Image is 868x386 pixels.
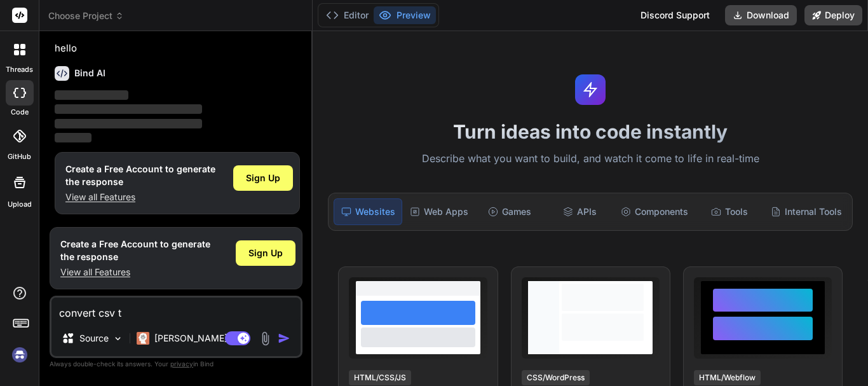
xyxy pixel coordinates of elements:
[8,151,31,162] label: GitHub
[8,199,32,210] label: Upload
[248,247,283,259] span: Sign Up
[633,5,717,25] div: Discord Support
[55,133,92,142] span: ‌
[694,370,761,385] div: HTML/Webflow
[60,238,210,263] h1: Create a Free Account to generate the response
[725,5,797,25] button: Download
[48,10,124,22] span: Choose Project
[405,198,473,225] div: Web Apps
[11,107,29,118] label: code
[616,198,693,225] div: Components
[476,198,543,225] div: Games
[696,198,763,225] div: Tools
[334,198,402,225] div: Websites
[6,64,33,75] label: threads
[137,332,149,345] img: Claude 4 Sonnet
[170,360,193,368] span: privacy
[154,332,249,345] p: [PERSON_NAME] 4 S..
[79,332,109,345] p: Source
[55,119,202,128] span: ‌
[246,172,280,184] span: Sign Up
[320,151,860,167] p: Describe what you want to build, and watch it come to life in real-time
[320,120,860,143] h1: Turn ideas into code instantly
[546,198,613,225] div: APIs
[349,370,411,385] div: HTML/CSS/JS
[374,6,436,24] button: Preview
[60,266,210,279] p: View all Features
[51,298,301,321] textarea: convert csv t
[9,344,31,366] img: signin
[112,333,123,344] img: Pick Models
[50,358,302,370] p: Always double-check its answers. Your in Bind
[766,198,847,225] div: Internal Tools
[55,41,300,56] p: hello
[321,6,374,24] button: Editor
[804,5,862,25] button: Deploy
[278,332,290,345] img: icon
[522,370,590,385] div: CSS/WordPress
[55,104,202,114] span: ‌
[65,191,215,203] p: View all Features
[65,163,215,188] h1: Create a Free Account to generate the response
[74,67,105,79] h6: Bind AI
[55,90,128,100] span: ‌
[258,331,273,346] img: attachment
